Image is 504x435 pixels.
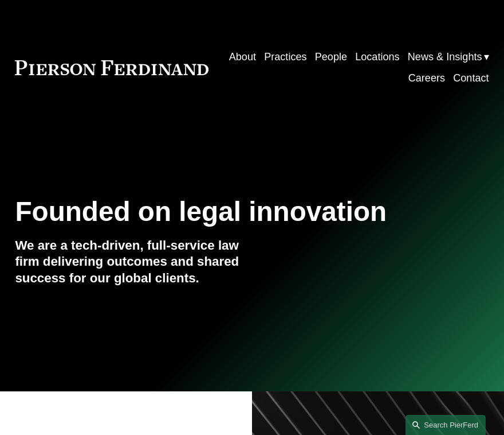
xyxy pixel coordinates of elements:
span: News & Insights [408,48,482,67]
h4: We are a tech-driven, full-service law firm delivering outcomes and shared success for our global... [15,238,252,286]
a: Practices [264,47,306,68]
a: About [229,47,256,68]
a: Contact [453,68,489,88]
a: Locations [355,47,400,68]
a: folder dropdown [408,47,489,68]
a: Search this site [405,415,486,435]
a: People [315,47,347,68]
a: Careers [408,68,445,88]
h1: Founded on legal innovation [15,196,409,228]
